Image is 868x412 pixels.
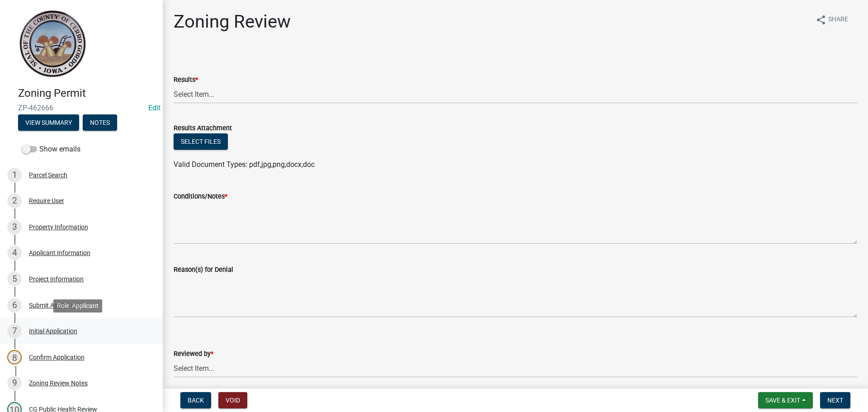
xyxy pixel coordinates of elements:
button: Back [180,392,211,408]
button: Notes [83,114,117,131]
span: Save & Exit [765,397,800,404]
div: Property Information [29,224,88,230]
h1: Zoning Review [174,11,291,33]
wm-modal-confirm: Edit Application Number [148,104,160,112]
button: View Summary [18,114,79,131]
button: Save & Exit [758,392,813,408]
div: Initial Application [29,328,77,334]
div: 5 [7,272,22,286]
div: Submit Application [29,302,82,308]
label: Conditions/Notes [174,194,227,200]
div: 8 [7,350,22,365]
span: ZP-462666 [18,104,145,112]
div: 7 [7,324,22,338]
div: 1 [7,168,22,182]
i: share [816,14,826,25]
label: Results [174,77,198,83]
div: 6 [7,298,22,313]
div: Applicant Information [29,250,90,256]
div: Zoning Review Notes [29,380,88,386]
div: 2 [7,194,22,208]
a: Edit [148,104,160,112]
span: Next [827,397,843,404]
span: Back [188,397,204,404]
div: Parcel Search [29,172,67,178]
div: 9 [7,376,22,390]
label: Reviewed by [174,351,213,357]
div: 4 [7,246,22,260]
wm-modal-confirm: Summary [18,119,79,127]
label: Reason(s) for Denial [174,267,233,273]
div: Role: Applicant [53,299,102,313]
span: Valid Document Types: pdf,jpg,png,docx,doc [174,160,315,169]
button: Select files [174,133,228,150]
div: Confirm Application [29,354,85,360]
wm-modal-confirm: Notes [83,119,117,127]
div: Require User [29,198,64,204]
img: Cerro Gordo County, Iowa [18,9,86,77]
button: shareShare [808,11,855,28]
label: Show emails [22,144,80,155]
h4: Zoning Permit [18,87,156,100]
button: Next [820,392,850,408]
div: Project Information [29,276,84,282]
label: Results Attachment [174,125,232,132]
span: Share [828,14,848,25]
div: 3 [7,220,22,234]
button: Void [218,392,247,408]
